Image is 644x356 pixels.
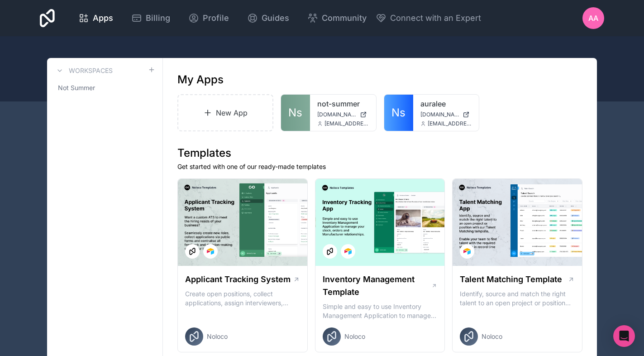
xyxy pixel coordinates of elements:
h1: Templates [177,146,582,160]
div: Open Intercom Messenger [613,325,635,347]
p: Get started with one of our ready-made templates [177,162,582,171]
a: Profile [181,8,236,28]
h1: Inventory Management Template [323,273,431,298]
span: AA [588,13,598,24]
button: Connect with an Expert [376,12,481,24]
span: Ns [288,106,302,120]
span: [DOMAIN_NAME] [317,111,356,118]
span: Noloco [344,332,365,341]
a: [DOMAIN_NAME] [420,111,472,118]
span: Billing [146,12,170,24]
span: [EMAIL_ADDRESS][DOMAIN_NAME] [428,120,472,127]
h1: Talent Matching Template [460,273,562,286]
p: Create open positions, collect applications, assign interviewers, centralise candidate feedback a... [185,289,300,308]
p: Identify, source and match the right talent to an open project or position with our Talent Matchi... [460,289,575,308]
span: [DOMAIN_NAME] [420,111,459,118]
a: not-summer [317,98,369,109]
span: Noloco [207,332,228,341]
span: Guides [262,12,289,24]
a: Apps [71,8,120,28]
a: Guides [240,8,296,28]
a: [DOMAIN_NAME] [317,111,369,118]
span: Community [322,12,367,24]
a: auralee [420,98,472,109]
span: Profile [203,12,229,24]
h1: My Apps [177,72,224,87]
a: Billing [124,8,177,28]
a: Ns [384,95,413,131]
h3: Workspaces [69,66,113,75]
span: Not Summer [58,83,95,92]
a: Workspaces [54,65,113,76]
a: Not Summer [54,80,155,96]
a: Community [300,8,374,28]
img: Airtable Logo [463,248,471,255]
a: Ns [281,95,310,131]
h1: Applicant Tracking System [185,273,291,286]
p: Simple and easy to use Inventory Management Application to manage your stock, orders and Manufact... [323,302,438,320]
span: [EMAIL_ADDRESS][DOMAIN_NAME] [324,120,369,127]
a: New App [177,94,273,131]
span: Connect with an Expert [390,12,481,24]
img: Airtable Logo [207,248,214,255]
span: Noloco [482,332,502,341]
span: Ns [391,106,405,120]
img: Airtable Logo [344,248,352,255]
span: Apps [93,12,113,24]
